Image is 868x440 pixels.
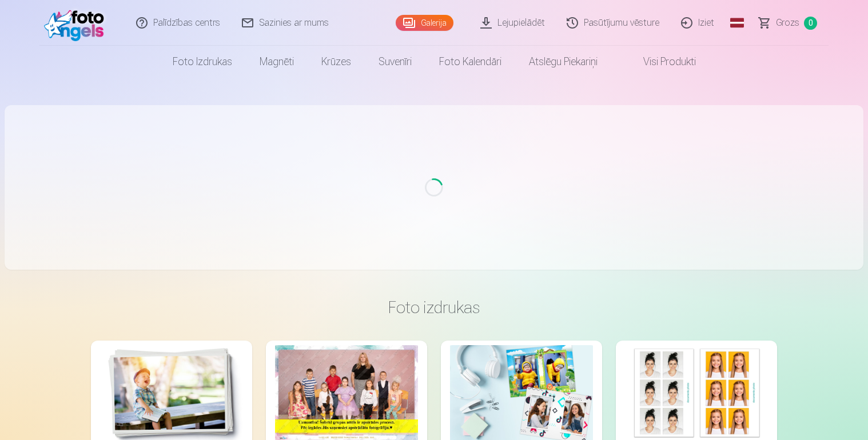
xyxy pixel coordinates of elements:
a: Visi produkti [611,46,710,78]
a: Foto kalendāri [425,46,515,78]
span: 0 [804,17,817,30]
a: Suvenīri [365,46,425,78]
a: Foto izdrukas [159,46,246,78]
a: Krūzes [308,46,365,78]
img: /fa1 [44,5,110,41]
a: Magnēti [246,46,308,78]
a: Atslēgu piekariņi [515,46,611,78]
span: Grozs [776,16,799,30]
h3: Foto izdrukas [100,297,768,318]
a: Galerija [396,15,453,31]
